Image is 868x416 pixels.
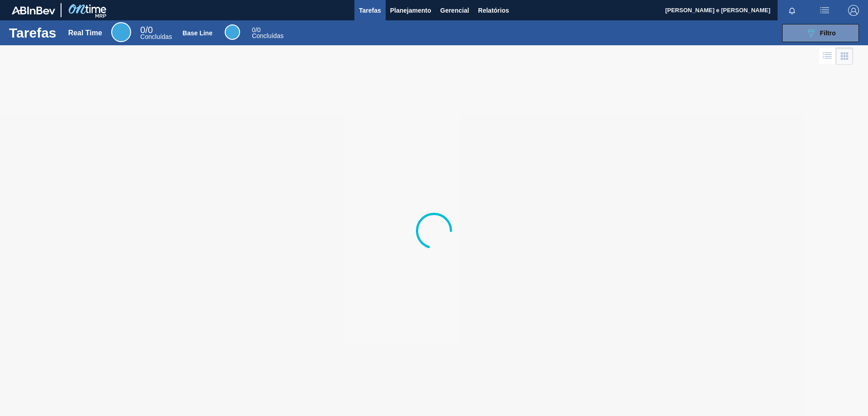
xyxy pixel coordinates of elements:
[140,33,172,40] span: Concluídas
[12,6,55,14] img: TNhmsLtSVTkK8tSr43FrP2fwEKptu5GPRR3wAAAABJRU5ErkJggg==
[140,25,153,35] span: / 0
[819,5,830,16] img: userActions
[440,5,469,16] span: Gerencial
[140,25,145,35] span: 0
[68,29,102,37] div: Real Time
[390,5,431,16] span: Planejamento
[848,5,859,16] img: Logout
[9,28,57,38] h1: Tarefas
[183,29,212,37] div: Base Line
[782,24,859,42] button: Filtro
[252,32,283,39] span: Concluídas
[225,24,240,40] div: Base Line
[252,27,283,39] div: Base Line
[778,4,807,17] button: Notificações
[359,5,381,16] span: Tarefas
[111,22,131,42] div: Real Time
[140,26,172,40] div: Real Time
[478,5,509,16] span: Relatórios
[820,29,836,37] span: Filtro
[252,26,255,33] span: 0
[252,26,260,33] span: / 0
